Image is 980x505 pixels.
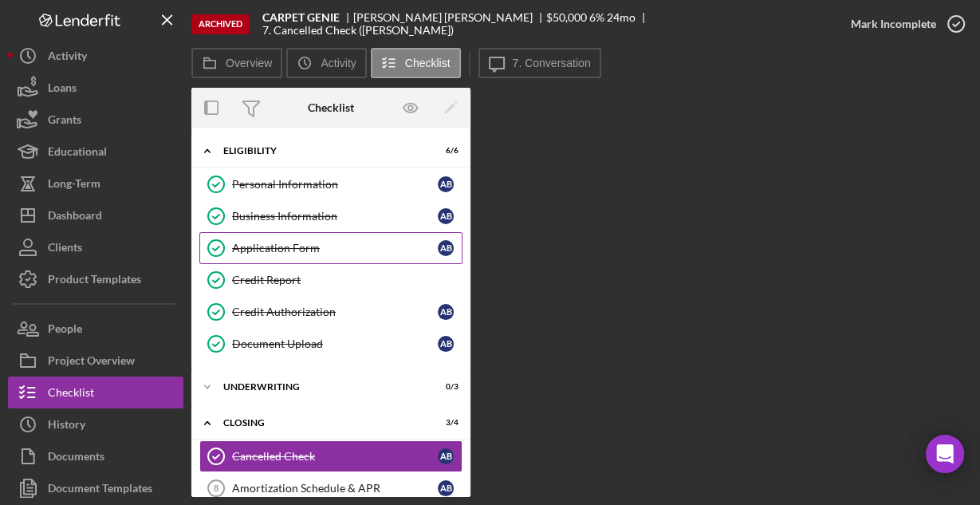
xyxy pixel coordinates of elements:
div: A B [438,480,454,496]
div: Cancelled Check [232,450,438,463]
div: Clients [48,231,82,267]
div: People [48,313,82,349]
div: [PERSON_NAME] [PERSON_NAME] [353,11,546,24]
div: Underwriting [223,382,419,392]
div: Checklist [308,101,354,114]
button: Checklist [8,377,183,408]
div: Credit Report [232,274,462,286]
tspan: 8 [214,483,218,493]
button: Checklist [371,48,461,78]
button: Activity [286,48,366,78]
div: A B [438,240,454,256]
div: 24 mo [607,11,636,24]
div: A B [438,208,454,224]
div: 7. Cancelled Check ([PERSON_NAME]) [262,24,454,37]
div: Credit Authorization [232,306,438,318]
div: Document Upload [232,337,438,350]
div: 3 / 4 [430,418,459,428]
button: Long-Term [8,168,183,199]
div: 6 / 6 [430,146,459,156]
button: Project Overview [8,345,183,377]
button: Clients [8,231,183,263]
button: Overview [191,48,282,78]
button: Activity [8,40,183,72]
button: Dashboard [8,199,183,231]
div: Educational [48,136,107,172]
div: Open Intercom Messenger [926,435,964,473]
div: Product Templates [48,263,141,299]
div: A B [438,448,454,464]
button: Loans [8,72,183,104]
label: Activity [321,57,356,69]
div: Application Form [232,242,438,254]
div: Eligibility [223,146,419,156]
button: Educational [8,136,183,168]
div: A B [438,176,454,192]
label: Overview [226,57,272,69]
div: Mark Incomplete [851,8,936,40]
button: History [8,408,183,440]
div: Documents [48,440,104,476]
button: Grants [8,104,183,136]
a: Cancelled CheckAB [199,440,462,472]
div: $50,000 [546,11,587,24]
button: Mark Incomplete [835,8,972,40]
a: 8Amortization Schedule & APRAB [199,472,462,504]
button: 7. Conversation [478,48,601,78]
b: CARPET GENIE [262,11,340,24]
div: Personal Information [232,178,438,191]
label: 7. Conversation [513,57,591,69]
div: A B [438,304,454,320]
button: Document Templates [8,472,183,504]
div: 6 % [589,11,604,24]
div: Closing [223,418,419,428]
a: Credit AuthorizationAB [199,296,462,328]
div: Long-Term [48,168,100,203]
div: Checklist [48,377,94,412]
div: 0 / 3 [430,382,459,392]
button: Product Templates [8,263,183,295]
label: Checklist [405,57,451,69]
div: Amortization Schedule & APR [232,482,438,495]
div: Loans [48,72,77,108]
button: Documents [8,440,183,472]
a: Credit Report [199,264,462,296]
a: Personal InformationAB [199,168,462,200]
div: A B [438,336,454,352]
div: Project Overview [48,345,135,381]
div: Business Information [232,210,438,223]
div: Archived [191,14,250,34]
div: Activity [48,40,87,76]
a: Application FormAB [199,232,462,264]
a: Business InformationAB [199,200,462,232]
div: Grants [48,104,81,140]
a: Document UploadAB [199,328,462,360]
div: Dashboard [48,199,102,235]
button: People [8,313,183,345]
div: History [48,408,85,444]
